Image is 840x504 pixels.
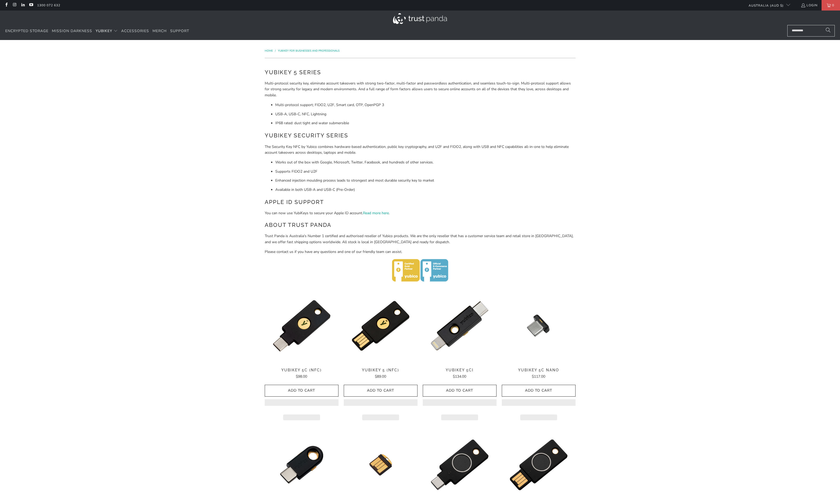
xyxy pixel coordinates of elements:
[265,144,576,156] p: The Security Key NFC by Yubico combines hardware-based authentication, public key cryptography, a...
[5,25,48,37] a: Encrypted Storage
[121,25,149,37] a: Accessories
[423,289,497,363] a: YubiKey 5Ci - Trust Panda YubiKey 5Ci - Trust Panda
[532,374,545,379] span: $117.00
[344,289,417,363] a: YubiKey 5 (NFC) - Trust Panda YubiKey 5 (NFC) - Trust Panda
[52,25,92,37] a: Mission Darkness
[278,49,340,53] a: YubiKey for Businesses and Professionals
[96,28,112,33] span: YubiKey
[502,289,576,363] img: YubiKey 5C Nano - Trust Panda
[344,428,417,502] a: YubiKey 5 Nano - Trust Panda YubiKey 5 Nano - Trust Panda
[29,3,33,7] a: Trust Panda Australia on YouTube
[502,368,576,372] span: YubiKey 5C Nano
[822,25,835,37] button: Search
[37,2,60,8] a: 1300 072 632
[265,81,576,98] p: Multi-protocol security key, eliminate account takeovers with strong two-factor, multi-factor and...
[265,368,338,380] a: YubiKey 5C (NFC) $98.00
[502,289,576,363] a: YubiKey 5C Nano - Trust Panda YubiKey 5C Nano - Trust Panda
[423,368,497,372] span: YubiKey 5Ci
[363,211,389,216] a: Read more here
[344,368,417,380] a: YubiKey 5 (NFC) $89.00
[265,428,338,502] a: YubiKey 5C - Trust Panda YubiKey 5C - Trust Panda
[5,28,48,33] span: Encrypted Storage
[265,221,576,229] h2: About Trust Panda
[265,198,576,206] h2: Apple ID Support
[275,111,576,117] li: USB-A, USB-C, NFC, Lightning
[344,289,417,363] img: YubiKey 5 (NFC) - Trust Panda
[121,28,149,33] span: Accessories
[275,187,576,193] li: Available in both USB-A and USB-C (Pre-Order)
[375,374,386,379] span: $89.00
[349,388,412,393] span: Add to Cart
[21,3,25,7] a: Trust Panda Australia on LinkedIn
[275,169,576,174] li: Supports FIDO2 and U2F
[507,388,570,393] span: Add to Cart
[265,210,576,216] p: You can now use YubiKeys to secure your Apple ID account. .
[265,131,576,140] h2: YubiKey Security Series
[52,28,92,33] span: Mission Darkness
[4,3,8,7] a: Trust Panda Australia on Facebook
[5,25,189,37] nav: Translation missing: en.navigation.header.main_nav
[265,68,576,77] h2: YubiKey 5 Series
[265,249,576,255] p: Please contact us if you have any questions and one of our friendly team can assist.
[265,49,273,53] span: Home
[275,49,276,53] span: /
[393,13,447,24] img: Trust Panda Australia
[453,374,466,379] span: $134.00
[423,289,497,363] img: YubiKey 5Ci - Trust Panda
[787,25,835,37] input: Search...
[423,428,497,502] a: YubiKey C Bio (FIDO Edition) - Trust Panda YubiKey C Bio (FIDO Edition) - Trust Panda
[502,385,576,397] button: Add to Cart
[423,428,497,502] img: YubiKey C Bio (FIDO Edition) - Trust Panda
[502,428,576,502] a: YubiKey Bio (FIDO Edition) - Trust Panda YubiKey Bio (FIDO Edition) - Trust Panda
[502,428,576,502] img: YubiKey Bio (FIDO Edition) - Trust Panda
[170,25,189,37] a: Support
[265,428,338,502] img: YubiKey 5C - Trust Panda
[423,385,497,397] button: Add to Cart
[265,368,338,372] span: YubiKey 5C (NFC)
[265,233,576,245] p: Trust Panda is Australia's Number 1 certified and authorised reseller of Yubico products. We are ...
[344,385,417,397] button: Add to Cart
[153,25,167,37] a: Merch
[275,178,576,183] li: Enhanced injection moulding process leads to strongest and most durable security key to market
[296,374,307,379] span: $98.00
[96,25,118,37] summary: YubiKey
[265,49,274,53] a: Home
[265,385,338,397] button: Add to Cart
[265,289,338,363] img: YubiKey 5C (NFC) - Trust Panda
[12,3,17,7] a: Trust Panda Australia on Instagram
[344,368,417,372] span: YubiKey 5 (NFC)
[153,28,167,33] span: Merch
[270,388,333,393] span: Add to Cart
[423,368,497,380] a: YubiKey 5Ci $134.00
[275,120,576,126] li: IP68 rated: dust tight and water submersible
[275,159,576,165] li: Works out of the box with Google, Microsoft, Twitter, Facebook, and hundreds of other services.
[502,368,576,380] a: YubiKey 5C Nano $117.00
[428,388,491,393] span: Add to Cart
[801,2,818,8] a: Login
[344,428,417,502] img: YubiKey 5 Nano - Trust Panda
[275,102,576,108] li: Multi-protocol support; FIDO2, U2F, Smart card, OTP, OpenPGP 3
[170,28,189,33] span: Support
[265,289,338,363] a: YubiKey 5C (NFC) - Trust Panda YubiKey 5C (NFC) - Trust Panda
